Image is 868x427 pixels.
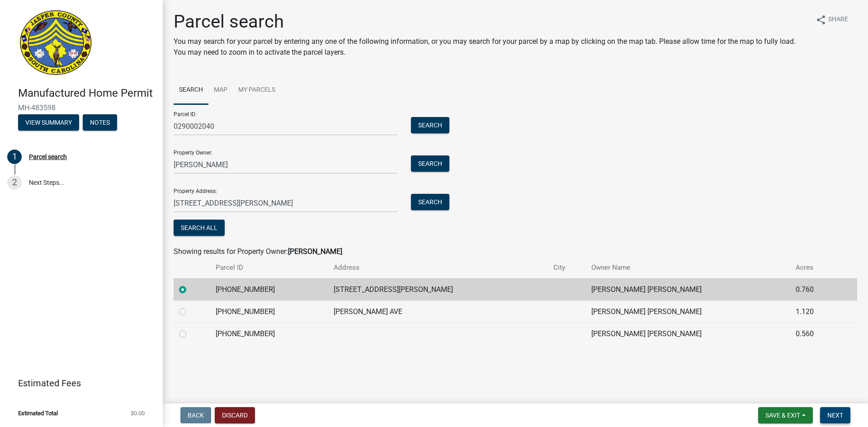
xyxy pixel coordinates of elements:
[208,76,233,105] a: Map
[820,407,850,423] button: Next
[233,76,281,105] a: My Parcels
[411,117,449,133] button: Search
[215,407,255,423] button: Discard
[18,114,79,131] button: View Summary
[758,407,813,423] button: Save & Exit
[808,11,855,28] button: shareShare
[288,247,342,256] strong: [PERSON_NAME]
[210,300,328,323] td: [PHONE_NUMBER]
[180,407,211,423] button: Back
[548,257,586,278] th: City
[18,87,156,100] h4: Manufactured Home Permit
[328,300,547,323] td: [PERSON_NAME] AVE
[411,194,449,210] button: Search
[174,246,857,257] div: Showing results for Property Owner:
[188,412,204,419] span: Back
[790,300,839,323] td: 1.120
[328,257,547,278] th: Address
[586,300,790,323] td: [PERSON_NAME] [PERSON_NAME]
[18,410,58,416] span: Estimated Total
[790,257,839,278] th: Acres
[174,11,808,33] h1: Parcel search
[7,374,148,392] a: Estimated Fees
[210,278,328,300] td: [PHONE_NUMBER]
[83,114,117,131] button: Notes
[18,119,79,127] wm-modal-confirm: Summary
[790,323,839,345] td: 0.560
[586,278,790,300] td: [PERSON_NAME] [PERSON_NAME]
[765,412,800,419] span: Save & Exit
[174,220,225,236] button: Search All
[174,36,808,58] p: You may search for your parcel by entering any one of the following information, or you may searc...
[210,323,328,345] td: [PHONE_NUMBER]
[411,155,449,172] button: Search
[328,278,547,300] td: [STREET_ADDRESS][PERSON_NAME]
[7,175,22,190] div: 2
[210,257,328,278] th: Parcel ID
[816,14,826,25] i: share
[790,278,839,300] td: 0.760
[586,257,790,278] th: Owner Name
[18,103,145,112] span: MH-483598
[29,154,67,160] div: Parcel search
[83,119,117,127] wm-modal-confirm: Notes
[586,323,790,345] td: [PERSON_NAME] [PERSON_NAME]
[7,150,22,164] div: 1
[131,410,145,416] span: $0.00
[828,14,848,25] span: Share
[827,412,843,419] span: Next
[174,76,208,105] a: Search
[18,9,94,77] img: Jasper County, South Carolina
